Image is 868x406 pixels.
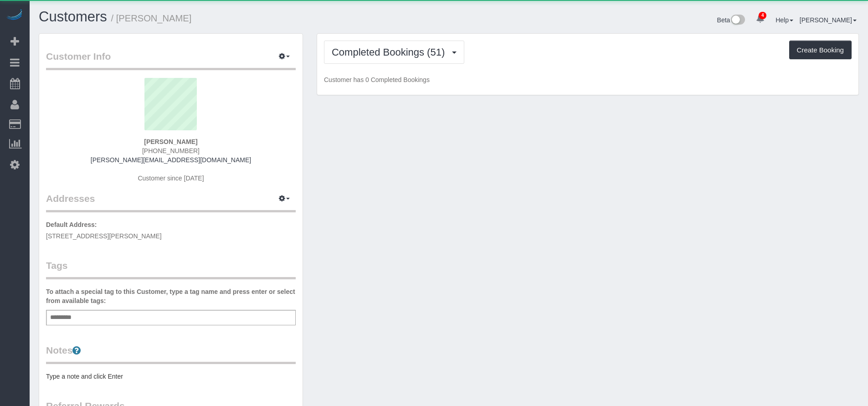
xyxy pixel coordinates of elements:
[46,287,296,305] label: To attach a special tag to this Customer, type a tag name and press enter or select from availabl...
[789,41,852,60] button: Create Booking
[730,15,745,26] img: New interface
[138,175,204,182] span: Customer since [DATE]
[46,220,97,229] label: Default Address:
[91,156,251,164] a: [PERSON_NAME][EMAIL_ADDRESS][DOMAIN_NAME]
[39,9,107,25] a: Customers
[46,372,296,381] pre: Type a note and click Enter
[46,50,296,70] legend: Customer Info
[759,12,766,19] span: 4
[46,232,162,240] span: [STREET_ADDRESS][PERSON_NAME]
[717,16,745,24] a: Beta
[324,75,852,84] p: Customer has 0 Completed Bookings
[46,259,296,279] legend: Tags
[776,16,793,24] a: Help
[46,344,296,364] legend: Notes
[332,46,449,58] span: Completed Bookings (51)
[751,9,769,29] a: 4
[144,138,197,145] strong: [PERSON_NAME]
[324,41,464,64] button: Completed Bookings (51)
[5,9,24,22] img: Automaid Logo
[800,16,857,24] a: [PERSON_NAME]
[142,147,200,154] span: [PHONE_NUMBER]
[111,13,192,23] small: / [PERSON_NAME]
